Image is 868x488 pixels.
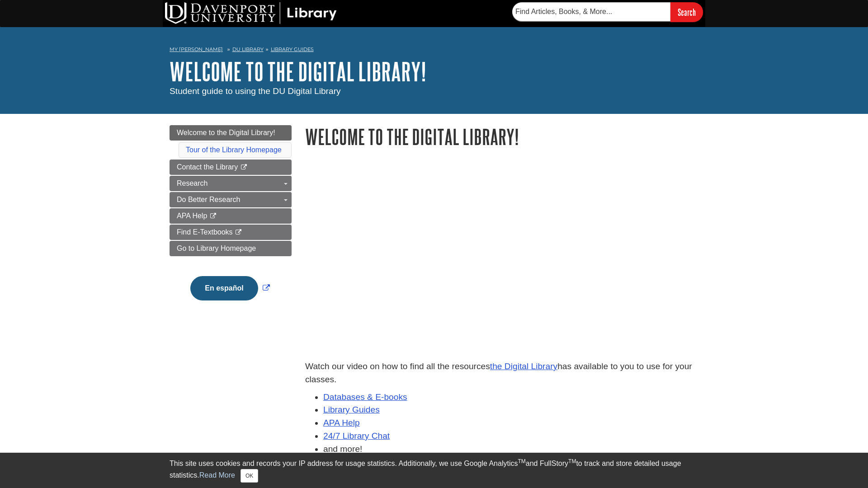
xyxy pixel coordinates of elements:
[568,458,576,465] sup: TM
[165,2,337,24] img: DU Library
[177,129,275,136] span: Welcome to the Digital Library!
[323,443,698,456] li: and more!
[323,392,407,402] a: Databases & E-books
[305,360,698,386] p: Watch our video on how to find all the resources has available to you to use for your classes.
[170,225,292,240] a: Find E-Textbooks
[199,471,235,479] a: Read More
[323,418,360,427] a: APA Help
[170,458,698,483] div: This site uses cookies and records your IP address for usage statistics. Additionally, we use Goo...
[241,469,258,483] button: Close
[323,431,390,441] a: 24/7 Library Chat
[177,163,238,171] span: Contact the Library
[170,57,426,85] a: Welcome to the Digital Library!
[170,192,292,207] a: Do Better Research
[512,2,670,21] input: Find Articles, Books, & More...
[170,176,292,191] a: Research
[271,46,314,52] a: Library Guides
[188,284,272,292] a: Link opens in new window
[170,208,292,224] a: APA Help
[209,213,217,219] i: This link opens in a new window
[170,160,292,175] a: Contact the Library
[235,230,242,235] i: This link opens in a new window
[186,146,282,154] a: Tour of the Library Homepage
[670,2,703,22] input: Search
[177,179,208,187] span: Research
[177,244,256,252] span: Go to Library Homepage
[323,405,380,414] a: Library Guides
[170,241,292,256] a: Go to Library Homepage
[232,46,264,52] a: DU Library
[170,46,223,53] a: My [PERSON_NAME]
[490,361,557,371] a: the Digital Library
[177,228,233,236] span: Find E-Textbooks
[190,276,258,300] button: En español
[170,43,698,58] nav: breadcrumb
[512,2,703,22] form: Searches DU Library's articles, books, and more
[177,212,207,220] span: APA Help
[305,125,698,148] h1: Welcome to the Digital Library!
[518,458,525,465] sup: TM
[177,196,241,203] span: Do Better Research
[170,125,292,141] a: Welcome to the Digital Library!
[170,86,341,96] span: Student guide to using the DU Digital Library
[240,164,248,170] i: This link opens in a new window
[170,125,292,316] div: Guide Page Menu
